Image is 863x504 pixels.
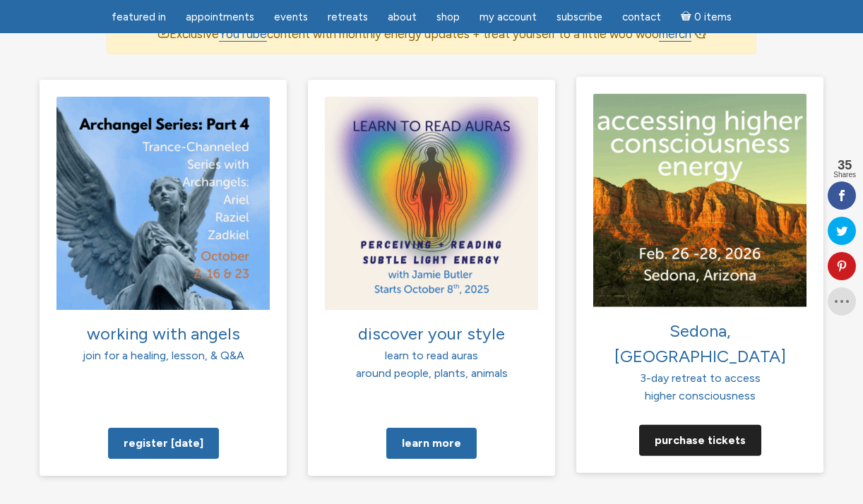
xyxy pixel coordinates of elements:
[112,11,166,23] span: featured in
[428,4,468,31] a: Shop
[694,12,732,23] span: 0 items
[681,11,694,23] i: Cart
[379,4,425,31] a: About
[640,371,761,384] span: 3-day retreat to access
[471,4,545,31] a: My Account
[388,11,417,23] span: About
[108,428,219,459] a: Register [DATE]
[385,349,478,362] span: learn to read auras
[107,14,756,54] div: Exclusive content with monthly energy updates + treat yourself to a little woo woo
[557,11,602,23] span: Subscribe
[177,4,263,31] a: Appointments
[548,4,611,31] a: Subscribe
[436,11,460,23] span: Shop
[328,11,368,23] span: Retreats
[639,424,761,455] a: Purchase tickets
[614,4,669,31] a: Contact
[622,11,661,23] span: Contact
[103,4,174,31] a: featured in
[833,172,856,179] span: Shares
[266,4,316,31] a: Events
[186,11,254,23] span: Appointments
[480,11,537,23] span: My Account
[274,11,308,23] span: Events
[358,323,505,344] span: discover your style
[659,27,691,42] a: merch
[386,428,477,459] a: Learn more
[219,27,267,42] a: YouTube
[645,389,756,402] span: higher consciousness
[614,320,786,366] span: Sedona, [GEOGRAPHIC_DATA]
[672,2,740,31] a: Cart0 items
[356,366,508,380] span: around people, plants, animals
[87,323,240,344] span: working with angels
[833,159,856,172] span: 35
[319,4,376,31] a: Retreats
[83,349,244,362] span: join for a healing, lesson, & Q&A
